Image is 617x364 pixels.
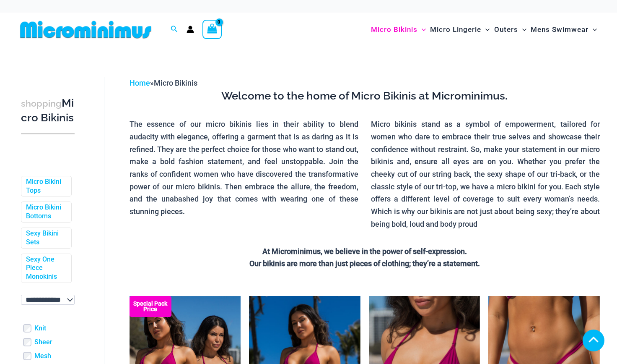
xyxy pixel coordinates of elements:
p: Micro bikinis stand as a symbol of empowerment, tailored for women who dare to embrace their true... [371,118,600,230]
span: Outers [494,19,518,40]
a: Micro Bikini Tops [26,178,65,195]
span: Menu Toggle [518,19,526,40]
h3: Welcome to the home of Micro Bikinis at Microminimus. [130,89,600,103]
p: The essence of our micro bikinis lies in their ability to blend audacity with elegance, offering ... [130,118,358,218]
a: Mesh [34,352,51,361]
a: Micro BikinisMenu ToggleMenu Toggle [369,17,428,42]
nav: Site Navigation [368,16,600,44]
a: Micro Bikini Bottoms [26,203,65,221]
a: View Shopping Cart, empty [202,20,222,39]
a: Account icon link [187,26,194,33]
span: Menu Toggle [588,19,597,40]
span: » [130,79,197,87]
a: Home [130,79,150,87]
select: wpc-taxonomy-pa_color-745982 [21,295,75,305]
span: shopping [21,98,62,109]
span: Micro Bikinis [371,19,417,40]
a: Micro LingerieMenu ToggleMenu Toggle [428,17,492,42]
a: Search icon link [171,24,178,35]
span: Micro Lingerie [430,19,481,40]
span: Micro Bikinis [154,79,197,87]
h3: Micro Bikinis [21,96,75,125]
a: Mens SwimwearMenu ToggleMenu Toggle [529,17,599,42]
a: Sheer [34,338,52,347]
a: Knit [34,324,46,333]
b: Special Pack Price [130,301,171,312]
span: Menu Toggle [417,19,426,40]
span: Menu Toggle [481,19,490,40]
img: MM SHOP LOGO FLAT [17,20,155,39]
strong: At Microminimus, we believe in the power of self-expression. [262,247,467,256]
strong: Our bikinis are more than just pieces of clothing; they’re a statement. [249,259,480,268]
a: Sexy Bikini Sets [26,229,65,247]
span: Mens Swimwear [531,19,588,40]
a: OutersMenu ToggleMenu Toggle [492,17,529,42]
a: Sexy One Piece Monokinis [26,255,65,281]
